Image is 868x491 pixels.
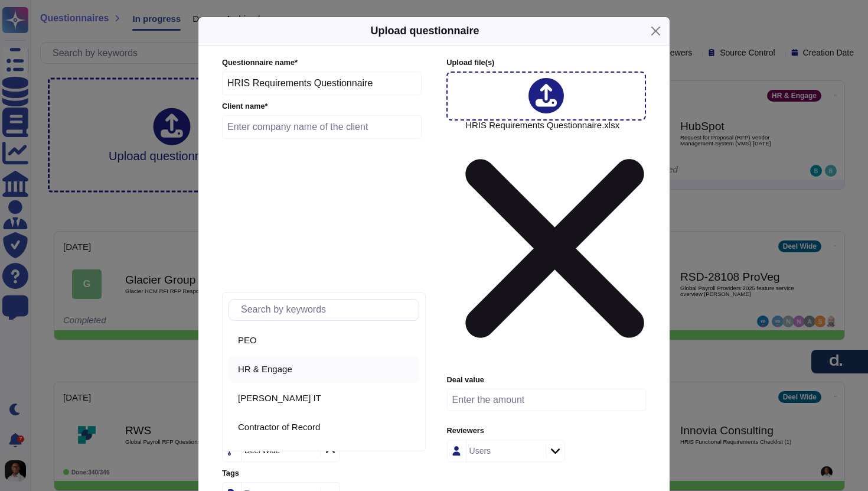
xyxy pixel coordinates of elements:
label: Questionnaire name [222,59,422,67]
div: Users [469,447,491,455]
label: Deal value [447,376,646,384]
span: HRIS Requirements Questionnaire.xlsx [465,121,644,368]
label: Client name [222,103,422,110]
h5: Upload questionnaire [370,23,479,39]
span: PEO [238,335,257,346]
label: Reviewers [447,427,646,435]
label: Tags [222,470,421,477]
span: Upload file (s) [446,58,494,67]
input: Enter company name of the client [222,115,422,139]
div: Deel IT [229,385,419,412]
button: Close [647,22,665,40]
input: Enter the amount [447,389,646,411]
div: HR & Engage [238,364,415,375]
input: Search by keywords [235,300,419,320]
div: Deel Consulting / Managed HR [229,443,419,470]
div: Deel IT [229,392,233,405]
div: Contractor of Record [229,421,233,434]
div: Contractor of Record [229,414,419,441]
span: Contractor of Record [238,422,320,433]
div: PEO [229,334,233,347]
span: HR & Engage [238,364,292,375]
div: Deel IT [238,393,415,404]
input: Enter questionnaire name [222,71,422,95]
div: PEO [238,335,415,346]
div: HR & Engage [229,363,233,376]
div: HR & Engage [229,356,419,383]
div: Contractor of Record [238,422,415,433]
div: PEO [229,327,419,354]
span: [PERSON_NAME] IT [238,393,321,404]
